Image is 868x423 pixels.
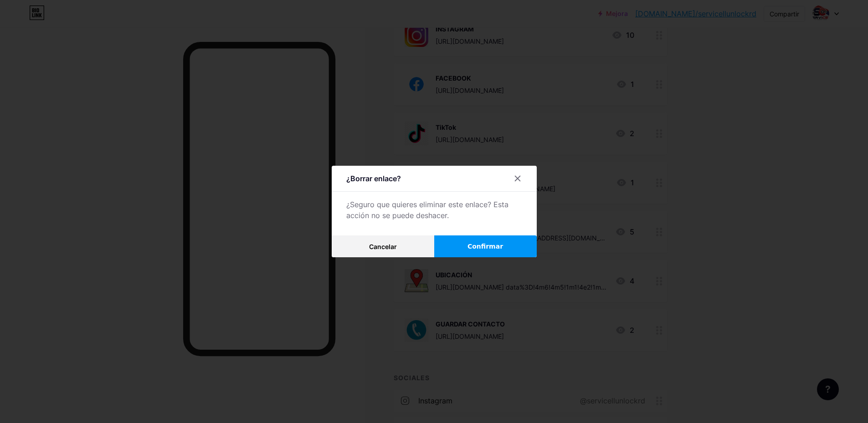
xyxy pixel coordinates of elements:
font: ¿Seguro que quieres eliminar este enlace? Esta acción no se puede deshacer. [346,200,508,220]
font: Cancelar [369,243,397,250]
font: ¿Borrar enlace? [346,174,401,183]
button: Confirmar [434,235,537,257]
button: Cancelar [332,235,434,257]
font: Confirmar [467,243,503,250]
